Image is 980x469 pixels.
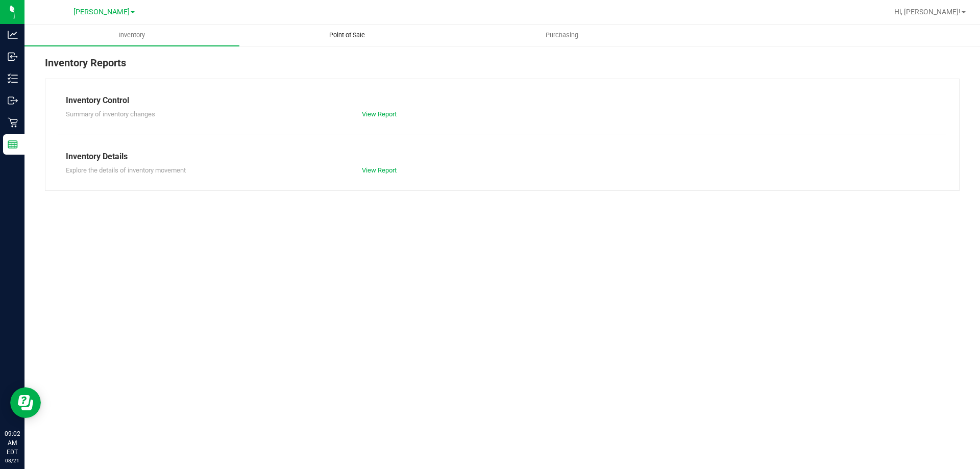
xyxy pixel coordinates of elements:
[894,8,961,16] span: Hi, [PERSON_NAME]!
[66,94,939,107] div: Inventory Control
[8,139,18,150] inline-svg: Reports
[315,31,379,40] span: Point of Sale
[454,24,669,46] a: Purchasing
[362,110,397,118] a: View Report
[8,73,18,84] inline-svg: Inventory
[532,31,592,40] span: Purchasing
[5,429,20,457] p: 09:02 AM EDT
[8,30,18,40] inline-svg: Analytics
[362,166,397,174] a: View Report
[105,31,159,40] span: Inventory
[239,24,454,46] a: Point of Sale
[8,95,18,106] inline-svg: Outbound
[66,110,155,118] span: Summary of inventory changes
[24,24,239,46] a: Inventory
[73,8,130,16] span: [PERSON_NAME]
[45,55,960,79] div: Inventory Reports
[66,166,186,174] span: Explore the details of inventory movement
[8,52,18,62] inline-svg: Inbound
[10,387,41,418] iframe: Resource center
[5,457,20,464] p: 08/21
[8,117,18,128] inline-svg: Retail
[66,151,939,163] div: Inventory Details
